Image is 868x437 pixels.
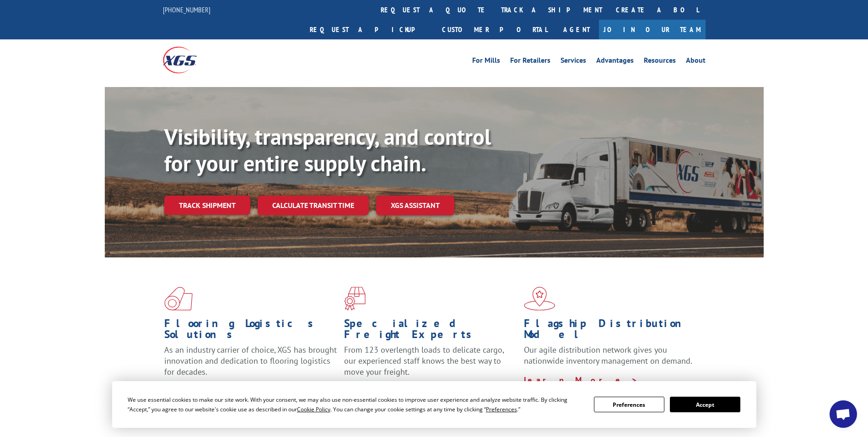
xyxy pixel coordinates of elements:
[344,344,517,385] p: From 123 overlength loads to delicate cargo, our experienced staff knows the best way to move you...
[164,196,250,215] a: Track shipment
[599,20,706,39] a: Join Our Team
[164,287,193,311] img: xgs-icon-total-supply-chain-intelligence-red
[297,405,330,413] span: Cookie Policy
[344,287,366,311] img: xgs-icon-focused-on-flooring-red
[596,57,634,67] a: Advantages
[524,375,638,385] a: Learn More >
[524,318,697,344] h1: Flagship Distribution Model
[670,397,740,412] button: Accept
[128,395,583,414] div: We use essential cookies to make our site work. With your consent, we may also use non-essential ...
[164,318,337,344] h1: Flooring Logistics Solutions
[554,20,599,39] a: Agent
[561,57,586,67] a: Services
[435,20,554,39] a: Customer Portal
[686,57,706,67] a: About
[303,20,435,39] a: Request a pickup
[594,397,664,412] button: Preferences
[164,122,491,177] b: Visibility, transparency, and control for your entire supply chain.
[644,57,676,67] a: Resources
[472,57,500,67] a: For Mills
[164,344,337,377] span: As an industry carrier of choice, XGS has brought innovation and dedication to flooring logistics...
[486,405,517,413] span: Preferences
[524,344,692,366] span: Our agile distribution network gives you nationwide inventory management on demand.
[830,400,857,428] a: Open chat
[524,287,555,311] img: xgs-icon-flagship-distribution-model-red
[258,196,369,215] a: Calculate transit time
[510,57,550,67] a: For Retailers
[344,318,517,344] h1: Specialized Freight Experts
[163,5,210,14] a: [PHONE_NUMBER]
[112,381,756,428] div: Cookie Consent Prompt
[376,196,454,215] a: XGS ASSISTANT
